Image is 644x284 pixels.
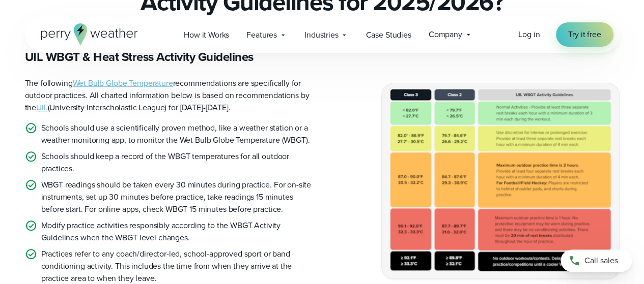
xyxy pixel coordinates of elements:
[382,83,619,278] img: UIL WBGT Guidelines texas state weather policies
[41,219,314,244] p: Modify practice activities responsibly according to the WBGT Activity Guidelines when the WBGT le...
[41,122,314,146] p: Schools should use a scientifically proven method, like a weather station or a weather monitoring...
[73,77,173,89] a: Wet Bulb Globe Temperature
[184,29,229,41] span: How it Works
[561,249,632,272] a: Call sales
[25,49,314,65] h3: UIL WBGT & Heat Stress Activity Guidelines
[584,255,618,267] span: Call sales
[175,24,238,45] a: How it Works
[41,150,314,175] p: Schools should keep a record of the WBGT temperatures for all outdoor practices.
[518,28,540,40] span: Log in
[25,77,314,114] p: The following recommendations are specifically for outdoor practices. All charted information bel...
[246,29,277,41] span: Features
[568,28,601,41] span: Try it free
[366,29,411,41] span: Case Studies
[429,28,462,41] span: Company
[36,102,48,113] a: UIL
[304,29,338,41] span: Industries
[518,28,540,41] a: Log in
[41,179,314,215] p: WBGT readings should be taken every 30 minutes during practice. For on-site instruments, set up 3...
[556,22,613,47] a: Try it free
[357,24,419,45] a: Case Studies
